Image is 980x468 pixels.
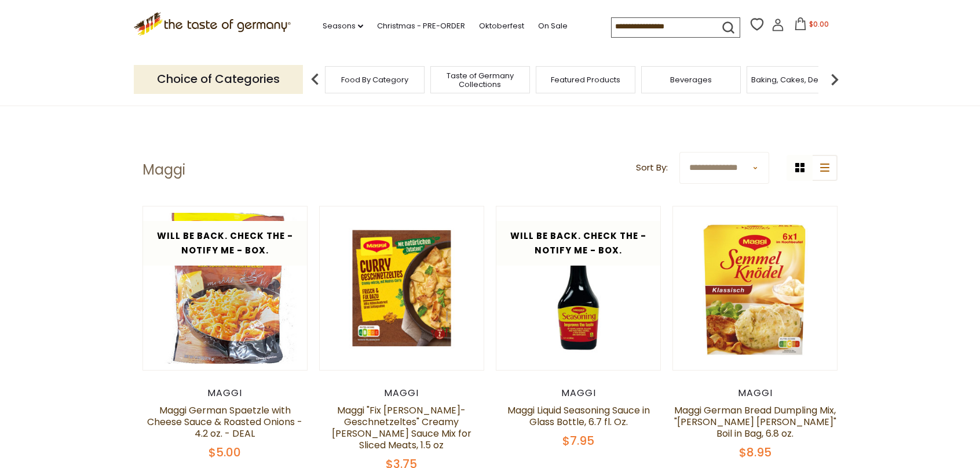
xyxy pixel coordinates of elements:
[551,75,620,84] a: Featured Products
[670,75,712,84] a: Beverages
[739,444,771,460] span: $8.95
[823,68,846,91] img: next arrow
[147,404,302,440] a: Maggi German Spaetzle with Cheese Sauce & Roasted Onions - 4.2 oz. - DEAL
[479,20,524,32] a: Oktoberfest
[332,404,471,452] a: Maggi "Fix [PERSON_NAME]-Geschnetzeltes" Creamy [PERSON_NAME] Sauce Mix for Sliced Meats, 1.5 oz
[496,206,660,371] img: Maggi Seasoning Sauce
[751,75,841,84] a: Baking, Cakes, Desserts
[674,404,836,440] a: Maggi German Bread Dumpling Mix, "[PERSON_NAME] [PERSON_NAME]" Boil in Bag, 6.8 oz.
[303,68,327,91] img: previous arrow
[143,206,307,371] img: Maggi Cheese Spaetzle with Roasted Onions
[142,387,308,399] div: Maggi
[323,20,363,32] a: Seasons
[507,404,650,429] a: Maggi Liquid Seasoning Sauce in Glass Bottle, 6.7 fl. Oz.
[562,433,594,449] span: $7.95
[787,17,836,35] button: $0.00
[142,161,185,179] h1: Maggi
[319,387,484,399] div: Maggi
[209,444,241,460] span: $5.00
[538,20,568,32] a: On Sale
[134,65,303,93] p: Choice of Categories
[496,387,661,399] div: Maggi
[636,161,668,175] label: Sort By:
[434,71,526,89] a: Taste of Germany Collections
[377,20,465,32] a: Christmas - PRE-ORDER
[673,206,837,371] img: Maggi Bread Dumpling Mix Semmel Knoedel
[341,75,408,84] a: Food By Category
[809,19,829,29] span: $0.00
[320,206,484,371] img: Maggi Curry-Geschnetzeltes
[672,387,838,399] div: Maggi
